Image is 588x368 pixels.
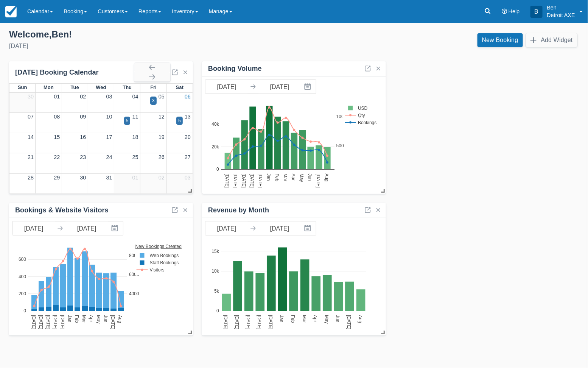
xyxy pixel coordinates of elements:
[132,175,138,181] a: 01
[176,84,184,90] span: Sat
[54,154,60,160] a: 22
[185,94,191,100] a: 06
[205,221,248,235] input: Start Date
[54,175,60,181] a: 29
[159,175,165,181] a: 02
[28,154,34,160] a: 21
[106,154,112,160] a: 24
[54,114,60,120] a: 08
[108,221,123,235] button: Interact with the calendar and add the check-in date for your trip.
[185,154,191,160] a: 27
[106,114,112,120] a: 10
[80,114,86,120] a: 09
[28,175,34,181] a: 28
[65,221,108,235] input: End Date
[28,94,34,100] a: 30
[178,117,181,124] div: 5
[28,134,34,140] a: 14
[80,94,86,100] a: 02
[136,244,182,249] text: New Bookings Created
[12,221,55,235] input: Start Date
[15,68,134,77] div: [DATE] Booking Calendar
[159,114,165,120] a: 12
[152,97,155,104] div: 3
[9,29,288,40] div: Welcome , Ben !
[301,221,316,235] button: Interact with the calendar and add the check-in date for your trip.
[80,175,86,181] a: 30
[208,206,269,215] div: Revenue by Month
[502,9,507,14] i: Help
[150,84,157,90] span: Fri
[205,80,248,94] input: Start Date
[159,154,165,160] a: 26
[301,80,316,94] button: Interact with the calendar and add the check-in date for your trip.
[96,84,106,90] span: Wed
[54,134,60,140] a: 15
[54,94,60,100] a: 01
[547,11,575,19] p: Detroit AXE
[547,4,575,11] p: Ben
[15,206,109,215] div: Bookings & Website Visitors
[5,6,17,17] img: checkfront-main-nav-mini-logo.png
[80,154,86,160] a: 23
[208,64,262,73] div: Booking Volume
[132,114,138,120] a: 11
[44,84,54,90] span: Mon
[185,114,191,120] a: 13
[106,134,112,140] a: 17
[123,84,132,90] span: Thu
[28,114,34,120] a: 07
[159,134,165,140] a: 19
[80,134,86,140] a: 16
[106,175,112,181] a: 31
[132,154,138,160] a: 25
[9,42,288,51] div: [DATE]
[258,80,301,94] input: End Date
[126,117,129,124] div: 5
[530,6,543,18] div: B
[106,94,112,100] a: 03
[185,175,191,181] a: 03
[526,33,577,47] button: Add Widget
[478,33,523,47] a: New Booking
[509,8,520,14] span: Help
[18,84,27,90] span: Sun
[185,134,191,140] a: 20
[132,94,138,100] a: 04
[132,134,138,140] a: 18
[159,94,165,100] a: 05
[258,221,301,235] input: End Date
[71,84,79,90] span: Tue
